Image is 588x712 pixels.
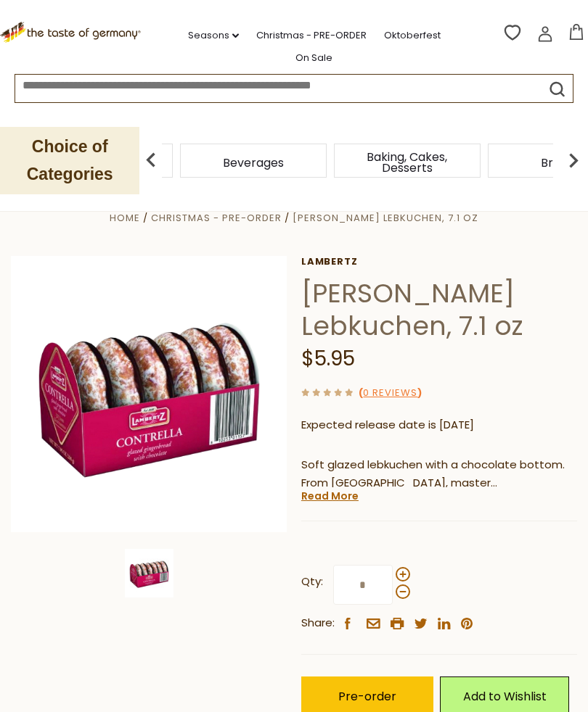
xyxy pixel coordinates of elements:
span: $5.95 [301,344,355,373]
span: Pre-order [338,688,396,705]
p: Expected release date is [DATE] [301,416,577,434]
img: next arrow [559,146,588,175]
a: 0 Reviews [363,386,417,401]
span: ( ) [359,386,422,400]
a: Christmas - PRE-ORDER [256,28,367,44]
a: [PERSON_NAME] Lebkuchen, 7.1 oz [293,211,478,225]
a: Seasons [188,28,239,44]
p: Soft glazed lebkuchen with a chocolate bottom. From [GEOGRAPHIC_DATA], master [PERSON_NAME] based... [301,456,577,492]
a: Lambertz [301,256,577,268]
a: Read More [301,489,359,503]
img: Lambertz Contrella Lebkuchen [11,256,287,532]
img: Lambertz Contrella Lebkuchen [125,549,173,597]
strong: Qty: [301,573,323,591]
img: previous arrow [136,146,166,175]
input: Qty: [333,565,393,605]
h1: [PERSON_NAME] Lebkuchen, 7.1 oz [301,277,577,342]
a: Breads [541,157,581,168]
a: On Sale [295,50,332,66]
a: Baking, Cakes, Desserts [349,152,465,173]
a: Oktoberfest [384,28,441,44]
a: Beverages [223,157,284,168]
a: Christmas - PRE-ORDER [151,211,282,225]
a: Home [110,211,140,225]
span: Share: [301,614,335,632]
